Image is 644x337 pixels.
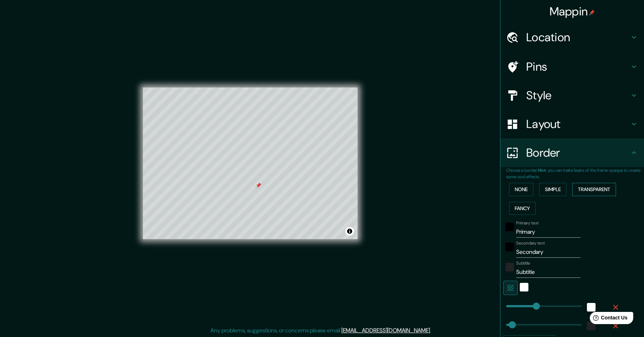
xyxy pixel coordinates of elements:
label: Primary text [516,220,538,226]
h4: Style [526,88,630,103]
button: Fancy [509,202,536,215]
button: Transparent [572,183,616,196]
iframe: Help widget launcher [580,309,636,329]
div: Style [500,81,644,110]
button: None [509,183,533,196]
button: black [505,243,514,251]
div: Location [500,23,644,52]
h4: Mappin [550,4,595,19]
h4: Location [526,30,630,44]
div: Border [500,138,644,167]
label: Secondary text [516,240,545,246]
b: Hint [538,167,546,173]
button: black [505,223,514,231]
div: . [431,326,432,335]
img: pin-icon.png [589,10,595,15]
button: Simple [539,183,566,196]
div: Pins [500,52,644,81]
button: Toggle attribution [345,227,354,236]
p: Choose a border. : you can make layers of the frame opaque to create some cool effects. [506,167,644,180]
label: Subtitle [516,260,530,266]
a: [EMAIL_ADDRESS][DOMAIN_NAME] [341,327,430,334]
button: white [520,283,528,291]
button: white [587,303,596,312]
h4: Layout [526,117,630,131]
h4: Border [526,146,630,160]
p: Any problems, suggestions, or concerns please email . [210,326,431,335]
h4: Pins [526,60,630,74]
button: color-222222 [505,263,514,271]
div: Layout [500,110,644,138]
div: . [432,326,434,335]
